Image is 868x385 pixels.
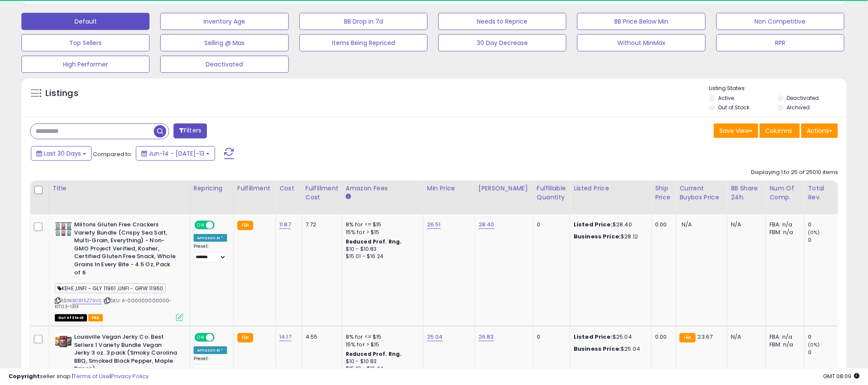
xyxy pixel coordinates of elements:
[714,123,758,138] button: Save View
[279,220,291,229] a: 11.87
[160,34,288,51] button: Selling @ Max
[279,184,298,193] div: Cost
[305,221,335,229] div: 7.72
[55,221,183,320] div: ASIN:
[194,244,227,263] div: Preset:
[808,221,843,229] div: 0
[55,221,72,238] img: 510WE49yzlL._SL40_.jpg
[427,333,443,341] a: 25.04
[574,345,621,353] b: Business Price:
[787,94,819,102] label: Deactivated
[769,333,798,341] div: FBA: n/a
[213,222,227,229] span: OFF
[438,13,566,30] button: Needs to Reprice
[574,345,645,353] div: $25.04
[577,13,705,30] button: BB Price Below Min
[698,333,713,341] span: 23.67
[55,314,87,322] span: All listings that are currently out of stock and unavailable for purchase on Amazon
[479,220,494,229] a: 28.40
[194,356,227,375] div: Preset:
[237,184,272,193] div: Fulfillment
[718,94,734,102] label: Active
[21,34,150,51] button: Top Sellers
[577,34,705,51] button: Without MinMax
[574,221,645,229] div: $28.40
[194,234,227,242] div: Amazon AI *
[136,146,215,161] button: Jun-14 - [DATE]-13
[9,373,149,381] div: seller snap | |
[769,229,798,236] div: FBM: n/a
[787,104,810,111] label: Archived
[731,333,759,341] div: N/A
[72,297,102,304] a: B0815Z79VS
[574,232,621,241] b: Business Price:
[808,349,843,356] div: 0
[574,333,613,341] b: Listed Price:
[93,150,132,158] span: Compared to:
[808,333,843,341] div: 0
[346,358,417,365] div: $10 - $10.83
[427,220,441,229] a: 26.51
[237,221,253,230] small: FBA
[346,253,417,260] div: $15.01 - $16.24
[823,372,859,380] span: 2025-08-13 08:09 GMT
[346,238,402,245] b: Reduced Prof. Rng.
[427,184,471,193] div: Min Price
[479,184,530,193] div: [PERSON_NAME]
[299,13,428,30] button: BB Drop in 7d
[31,146,92,161] button: Last 30 Days
[808,236,843,244] div: 0
[716,34,844,51] button: RPR
[537,333,563,341] div: 0
[55,333,72,350] img: 51QHtlkgzyL._SL40_.jpg
[74,333,178,375] b: Louisville Vegan Jerky Co. Best Sellers 1 Variety Bundle Vegan Jerky 3 oz. 3 pack (Smoky Carolina...
[160,56,288,73] button: Deactivated
[346,341,417,349] div: 15% for > $15
[88,314,103,322] span: FBA
[299,34,428,51] button: Items Being Repriced
[346,193,351,201] small: Amazon Fees.
[55,297,172,310] span: | SKU: A-000000000000-KIT03-1314
[194,346,227,354] div: Amazon AI *
[808,341,820,348] small: (0%)
[808,229,820,236] small: (0%)
[346,350,402,358] b: Reduced Prof. Rng.
[305,184,338,202] div: Fulfillment Cost
[21,13,150,30] button: Default
[9,372,40,380] strong: Copyright
[808,184,839,202] div: Total Rev.
[769,341,798,349] div: FBM: n/a
[237,333,253,343] small: FBA
[682,220,692,229] span: N/A
[73,372,110,380] a: Terms of Use
[655,184,672,202] div: Ship Price
[195,334,206,341] span: ON
[716,13,844,30] button: Non Competitive
[731,221,759,229] div: N/A
[718,104,750,111] label: Out of Stock
[45,87,78,99] h5: Listings
[346,221,417,229] div: 8% for <= $15
[751,168,838,177] div: Displaying 1 to 25 of 25010 items
[479,333,494,341] a: 26.83
[149,149,204,158] span: Jun-14 - [DATE]-13
[801,123,838,138] button: Actions
[346,333,417,341] div: 8% for <= $15
[194,184,230,193] div: Repricing
[174,123,207,138] button: Filters
[44,149,81,158] span: Last 30 Days
[769,184,801,202] div: Num of Comp.
[537,184,566,202] div: Fulfillable Quantity
[655,221,669,229] div: 0.00
[53,184,186,193] div: Title
[760,123,800,138] button: Columns
[731,184,762,202] div: BB Share 24h.
[195,222,206,229] span: ON
[537,221,563,229] div: 0
[574,220,613,229] b: Listed Price:
[21,56,150,73] button: High Performer
[213,334,227,341] span: OFF
[346,229,417,236] div: 15% for > $15
[769,221,798,229] div: FBA: n/a
[438,34,566,51] button: 30 Day Decrease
